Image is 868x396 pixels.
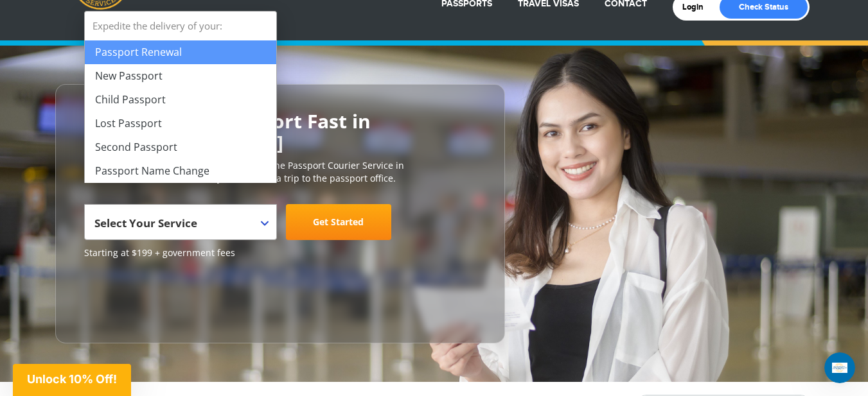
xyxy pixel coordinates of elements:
[94,216,197,230] span: Select Your Service
[94,209,263,245] span: Select Your Service
[85,88,276,112] li: Child Passport
[84,266,181,330] iframe: Customer reviews powered by Trustpilot
[286,204,391,240] a: Get Started
[85,12,276,40] strong: Expedite the delivery of your:
[84,110,476,153] h2: Get Your U.S. Passport Fast in [GEOGRAPHIC_DATA]
[85,159,276,183] li: Passport Name Change
[824,352,855,383] iframe: Intercom live chat
[85,12,276,183] li: Expedite the delivery of your:
[84,246,476,259] span: Starting at $199 + government fees
[85,40,276,64] li: Passport Renewal
[84,159,476,185] p: [DOMAIN_NAME] is the #1 most trusted online Passport Courier Service in [GEOGRAPHIC_DATA]. We sav...
[13,364,131,396] div: Unlock 10% Off!
[84,204,277,240] span: Select Your Service
[85,64,276,88] li: New Passport
[85,112,276,135] li: Lost Passport
[85,135,276,159] li: Second Passport
[27,372,117,386] span: Unlock 10% Off!
[682,2,713,12] a: Login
